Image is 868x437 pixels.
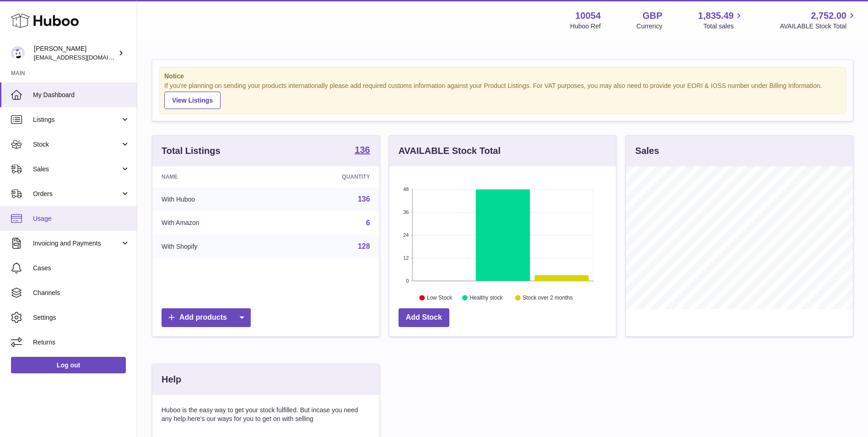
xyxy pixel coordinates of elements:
[403,232,409,238] text: 24
[399,145,501,157] h3: AVAILABLE Stock Total
[427,295,453,301] text: Low Stock
[164,82,841,109] div: If you're planning on sending your products internationally please add required customs informati...
[575,10,601,22] strong: 10054
[635,145,659,157] h3: Sales
[698,10,744,31] a: 1,835.49 Total sales
[403,255,409,261] text: 12
[399,308,449,327] a: Add Stock
[164,92,221,109] a: View Listings
[162,145,221,157] h3: Total Listings
[276,166,379,187] th: Quantity
[152,235,276,258] td: With Shopify
[33,239,120,248] span: Invoicing and Payments
[33,264,130,273] span: Cases
[780,10,857,31] a: 2,752.00 AVAILABLE Stock Total
[642,10,662,22] strong: GBP
[403,186,409,192] text: 48
[811,10,846,22] span: 2,752.00
[406,278,409,284] text: 0
[152,211,276,235] td: With Amazon
[570,22,601,31] div: Huboo Ref
[33,91,130,99] span: My Dashboard
[34,54,135,61] span: [EMAIL_ADDRESS][DOMAIN_NAME]
[33,190,120,198] span: Orders
[11,357,126,373] a: Log out
[358,242,370,250] a: 128
[34,44,116,62] div: [PERSON_NAME]
[358,195,370,203] a: 136
[636,22,663,31] div: Currency
[164,72,841,81] strong: Notice
[355,145,370,154] strong: 136
[33,313,130,322] span: Settings
[152,166,276,187] th: Name
[11,46,25,60] img: internalAdmin-10054@internal.huboo.com
[523,295,572,301] text: Stock over 2 months
[162,373,181,386] h3: Help
[698,10,734,22] span: 1,835.49
[33,165,120,174] span: Sales
[703,22,744,31] span: Total sales
[33,289,130,297] span: Channels
[403,209,409,215] text: 36
[33,115,120,124] span: Listings
[366,219,370,227] a: 6
[162,406,370,423] p: Huboo is the easy way to get your stock fulfilled. But incase you need any help here's our ways f...
[33,140,120,149] span: Stock
[152,187,276,211] td: With Huboo
[469,295,503,301] text: Healthy stock
[355,145,370,156] a: 136
[33,214,130,223] span: Usage
[162,308,251,327] a: Add products
[780,22,857,31] span: AVAILABLE Stock Total
[33,338,130,347] span: Returns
